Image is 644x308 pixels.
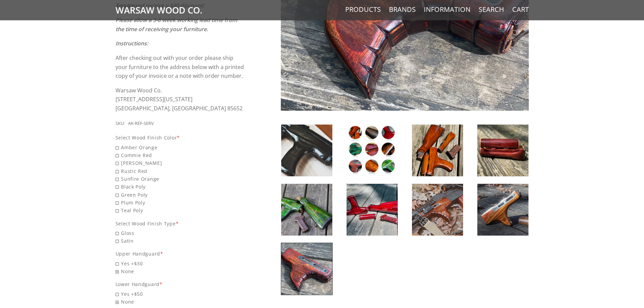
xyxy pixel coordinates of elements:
[116,151,245,159] span: Commie Red
[116,237,245,245] span: Satin
[116,159,245,167] span: [PERSON_NAME]
[116,105,243,112] span: [GEOGRAPHIC_DATA], [GEOGRAPHIC_DATA] 85652
[116,144,245,151] span: Amber Orange
[477,125,528,176] img: AK Wood Refinishing Service
[116,280,245,288] div: Lower Handguard
[347,125,398,176] img: AK Wood Refinishing Service
[116,175,245,183] span: Sunfire Orange
[116,206,245,214] span: Teal Poly
[116,267,245,275] span: None
[116,167,245,175] span: Rustic Red
[116,120,125,127] div: SKU:
[412,125,463,176] img: AK Wood Refinishing Service
[116,250,245,258] div: Upper Handguard
[116,260,245,267] span: Yes +$30
[116,298,245,306] span: None
[116,40,148,47] em: Instructions:
[512,5,529,14] a: Cart
[116,220,245,227] div: Select Wood Finish Type
[116,53,245,81] p: After checking out with your order please ship your furniture to the address below with a printed...
[116,134,245,141] div: Select Wood Finish Color
[424,5,471,14] a: Information
[128,120,154,127] div: AK-REF-SERV
[116,199,245,206] span: Plum Poly
[477,184,528,236] img: AK Wood Refinishing Service
[116,95,192,103] span: [STREET_ADDRESS][US_STATE]
[281,184,332,236] img: AK Wood Refinishing Service
[347,184,398,236] img: AK Wood Refinishing Service
[116,87,162,94] span: Warsaw Wood Co.
[479,5,504,14] a: Search
[116,183,245,191] span: Black Poly
[389,5,416,14] a: Brands
[345,5,381,14] a: Products
[116,229,245,237] span: Gloss
[412,184,463,236] img: AK Wood Refinishing Service
[116,16,237,33] em: Please allow a 3-8 week working lead time from the time of receiving your furniture.
[116,290,245,298] span: Yes +$50
[281,125,332,176] img: AK Wood Refinishing Service
[281,243,332,295] img: AK Wood Refinishing Service
[116,191,245,199] span: Green Poly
